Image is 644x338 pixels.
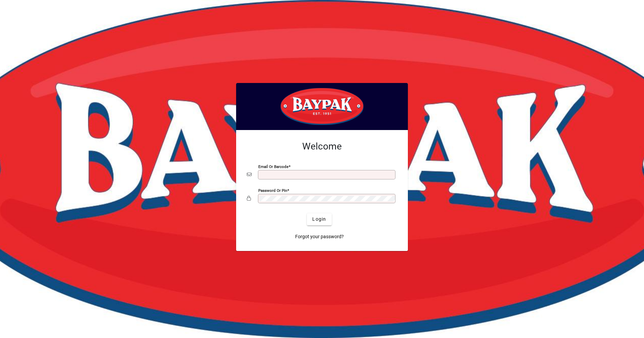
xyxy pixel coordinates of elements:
[295,233,344,240] span: Forgot your password?
[258,164,288,169] mat-label: Email or Barcode
[307,213,331,225] button: Login
[247,141,397,152] h2: Welcome
[258,188,287,193] mat-label: Password or Pin
[312,216,326,223] span: Login
[292,231,346,243] a: Forgot your password?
